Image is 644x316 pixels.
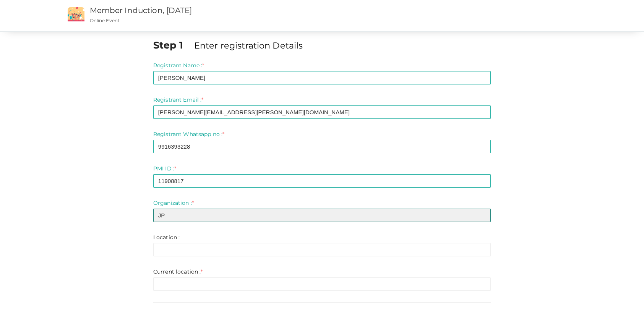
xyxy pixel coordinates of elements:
label: Registrant Email : [153,96,204,104]
label: Registrant Whatsapp no : [153,130,225,138]
label: Current location : [153,268,203,275]
label: Organization : [153,199,194,207]
input: Enter registrant email here. [153,105,491,119]
label: Enter registration Details [194,39,303,52]
img: event2.png [68,7,84,21]
input: Enter registrant phone no here. [153,140,491,153]
label: Step 1 [153,38,193,52]
input: Enter registrant name here. [153,71,491,84]
p: Online Event [90,17,412,24]
label: Location : [153,233,180,241]
label: Registrant Name : [153,62,204,69]
label: PMI ID : [153,165,176,172]
a: Member Induction, [DATE] [90,6,192,15]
